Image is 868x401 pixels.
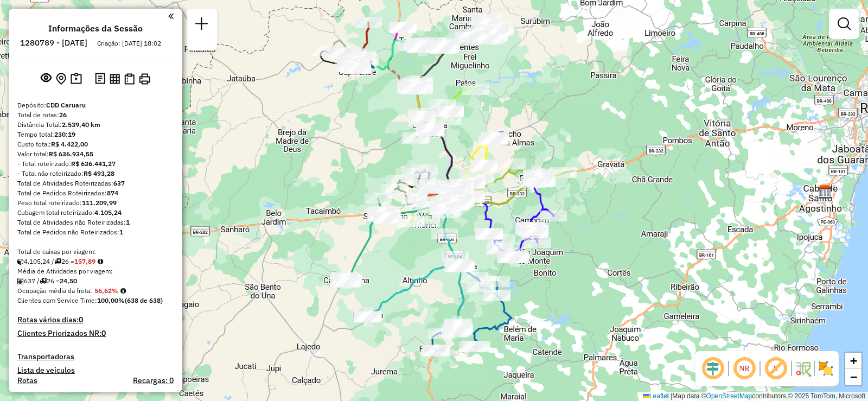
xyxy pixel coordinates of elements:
h4: Lista de veículos [17,366,174,375]
strong: 24,50 [60,277,77,285]
strong: CDD Caruaru [46,101,86,109]
div: Valor total: [17,149,174,159]
span: Clientes com Service Time: [17,296,97,304]
div: 637 / 26 = [17,276,174,286]
strong: R$ 4.422,00 [51,140,88,148]
span: + [850,354,857,367]
button: Logs desbloquear sessão [93,71,107,87]
div: Total de Pedidos Roteirizados: [17,188,174,198]
div: - Total não roteirizado: [17,169,174,179]
div: Criação: [DATE] 18:02 [93,39,165,48]
button: Visualizar Romaneio [122,71,137,87]
strong: R$ 493,28 [84,169,114,177]
button: Imprimir Rotas [137,71,152,87]
div: Total de Atividades não Roteirizadas: [17,218,174,227]
span: − [850,370,857,384]
div: Map data © contributors,© 2025 TomTom, Microsoft [640,392,868,401]
div: Distância Total: [17,120,174,130]
a: Leaflet [643,392,669,400]
a: Nova sessão e pesquisa [191,13,213,37]
span: Ocultar NR [731,355,757,381]
div: Tempo total: [17,130,174,139]
div: Total de Pedidos não Roteirizados: [17,227,174,237]
h4: Recargas: 0 [133,376,174,385]
strong: 111.209,99 [82,199,117,207]
a: Zoom in [845,353,861,369]
span: | [671,392,672,400]
strong: 26 [59,111,67,119]
h4: Informações da Sessão [48,23,143,34]
div: Total de Atividades Roteirizadas: [17,179,174,188]
strong: 0 [79,315,83,324]
h4: Transportadoras [17,352,174,361]
strong: 100,00% [97,296,125,304]
strong: 157,89 [74,257,95,265]
strong: 230:19 [54,130,75,138]
img: PA - Sta Cruz [361,61,375,75]
strong: 637 [113,179,125,187]
div: Média de Atividades por viagem: [17,266,174,276]
a: OpenStreetMap [706,392,752,400]
strong: 4.105,24 [94,208,122,217]
h6: 1280789 - [DATE] [20,38,87,48]
strong: 874 [107,189,118,197]
strong: 1 [126,218,130,226]
span: Exibir rótulo [763,355,789,381]
div: Total de rotas: [17,110,174,120]
h4: Rotas vários dias: [17,315,174,324]
div: - Total roteirizado: [17,159,174,169]
button: Painel de Sugestão [68,71,84,87]
div: Total de caixas por viagem: [17,247,174,257]
a: Clique aqui para minimizar o painel [168,10,174,22]
img: Exibir/Ocultar setores [817,360,834,377]
em: Média calculada utilizando a maior ocupação (%Peso ou %Cubagem) de cada rota da sessão. Rotas cro... [120,288,126,294]
button: Centralizar mapa no depósito ou ponto de apoio [54,71,68,87]
button: Visualizar relatório de Roteirização [107,71,122,86]
strong: 56,62% [94,287,118,295]
img: CDD Cabo [818,185,832,199]
a: Rotas [17,376,37,385]
button: Exibir sessão original [39,70,54,87]
img: CDD Caruaru [426,193,441,207]
strong: R$ 636.441,27 [71,160,116,168]
span: Ocultar deslocamento [700,355,726,381]
i: Cubagem total roteirizado [17,258,24,265]
i: Total de rotas [40,278,47,284]
div: 4.105,24 / 26 = [17,257,174,266]
a: Exibir filtros [833,13,855,35]
a: Zoom out [845,369,861,385]
div: Atividade não roteirizada - CARUARU SERV FEST [441,185,468,196]
strong: 0 [101,328,106,338]
span: Ocupação média da frota: [17,287,92,295]
strong: 2.539,40 km [62,120,100,129]
strong: 1 [119,228,123,236]
div: Cubagem total roteirizado: [17,208,174,218]
strong: R$ 636.934,55 [49,150,93,158]
strong: (638 de 638) [125,296,163,304]
div: Peso total roteirizado: [17,198,174,208]
div: Depósito: [17,100,174,110]
h4: Clientes Priorizados NR: [17,329,174,338]
div: Custo total: [17,139,174,149]
img: Fluxo de ruas [794,360,812,377]
i: Total de Atividades [17,278,24,284]
i: Total de rotas [54,258,61,265]
i: Meta Caixas/viagem: 158,74 Diferença: -0,85 [98,258,103,265]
